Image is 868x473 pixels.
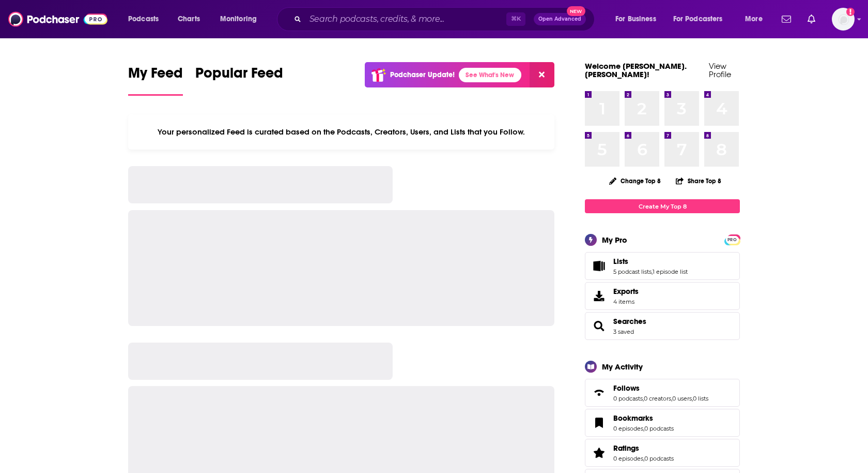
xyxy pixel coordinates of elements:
[538,17,581,22] span: Open Advanced
[613,383,640,393] span: Follows
[588,446,609,460] a: Ratings
[585,282,740,310] a: Exports
[832,8,855,31] span: Logged in as heidi.egloff
[673,12,723,26] span: For Podcasters
[613,444,674,453] a: Ratings
[671,395,672,402] span: ,
[643,455,644,462] span: ,
[220,12,257,26] span: Monitoring
[588,386,609,400] a: Follows
[644,455,674,462] a: 0 podcasts
[287,7,605,31] div: Search podcasts, credits, & more...
[613,287,639,296] span: Exports
[128,12,159,26] span: Podcasts
[693,395,708,402] a: 0 lists
[613,455,643,462] a: 0 episodes
[178,12,200,26] span: Charts
[171,11,206,27] a: Charts
[832,8,855,31] button: Show profile menu
[588,259,609,273] a: Lists
[803,10,819,28] a: Show notifications dropdown
[778,10,795,28] a: Show notifications dropdown
[745,12,763,26] span: More
[738,11,776,27] button: open menu
[585,199,740,213] a: Create My Top 8
[585,252,740,280] span: Lists
[195,64,283,96] a: Popular Feed
[709,61,731,79] a: View Profile
[305,11,506,27] input: Search podcasts, credits, & more...
[653,268,688,275] a: 1 episode list
[588,319,609,333] a: Searches
[613,257,688,266] a: Lists
[588,289,609,303] span: Exports
[675,171,722,191] button: Share Top 8
[613,268,652,275] a: 5 podcast lists
[832,8,855,31] img: User Profile
[652,268,653,275] span: ,
[613,317,646,326] a: Searches
[459,68,521,82] a: See What's New
[128,114,554,150] div: Your personalized Feed is curated based on the Podcasts, Creators, Users, and Lists that you Follow.
[585,409,740,437] span: Bookmarks
[613,328,634,335] a: 3 saved
[602,362,643,372] div: My Activity
[585,312,740,340] span: Searches
[195,64,283,88] span: Popular Feed
[585,439,740,467] span: Ratings
[8,9,107,29] img: Podchaser - Follow, Share and Rate Podcasts
[613,413,674,423] a: Bookmarks
[128,64,183,96] a: My Feed
[613,413,653,423] span: Bookmarks
[603,174,667,187] button: Change Top 8
[613,257,628,266] span: Lists
[128,64,183,88] span: My Feed
[672,395,692,402] a: 0 users
[534,13,586,25] button: Open AdvancedNew
[613,298,639,305] span: 4 items
[692,395,693,402] span: ,
[613,383,708,393] a: Follows
[506,12,525,26] span: ⌘ K
[608,11,669,27] button: open menu
[644,425,674,432] a: 0 podcasts
[613,395,643,402] a: 0 podcasts
[585,61,687,79] a: Welcome [PERSON_NAME].[PERSON_NAME]!
[726,236,738,244] span: PRO
[588,416,609,430] a: Bookmarks
[615,12,656,26] span: For Business
[667,11,738,27] button: open menu
[644,395,671,402] a: 0 creators
[602,235,627,245] div: My Pro
[390,70,455,79] p: Podchaser Update!
[726,235,738,243] a: PRO
[643,395,644,402] span: ,
[121,11,172,27] button: open menu
[846,8,855,16] svg: Add a profile image
[213,11,270,27] button: open menu
[585,379,740,407] span: Follows
[613,425,643,432] a: 0 episodes
[567,6,585,16] span: New
[643,425,644,432] span: ,
[613,444,639,453] span: Ratings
